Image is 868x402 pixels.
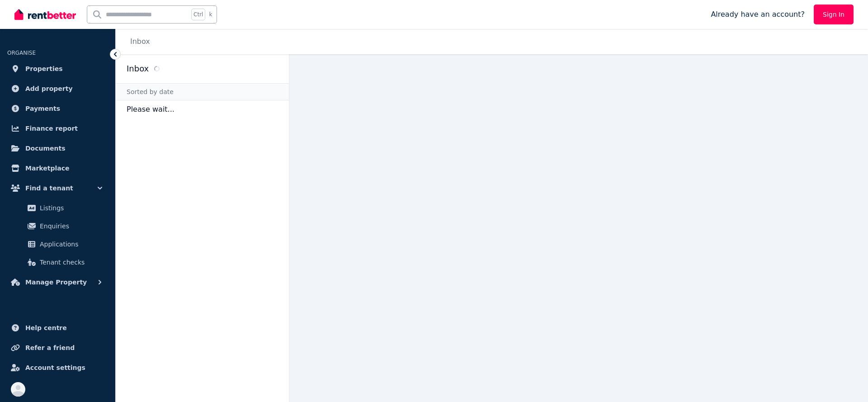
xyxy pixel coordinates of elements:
[116,100,289,118] p: Please wait...
[127,62,149,75] h2: Inbox
[7,50,36,56] span: ORGANISE
[7,179,108,197] button: Find a tenant
[7,159,108,177] a: Marketplace
[11,199,104,217] a: Listings
[25,143,66,154] span: Documents
[40,203,101,213] span: Listings
[25,362,85,373] span: Account settings
[11,253,104,271] a: Tenant checks
[14,8,76,21] img: RentBetter
[191,9,205,20] span: Ctrl
[814,5,854,24] a: Sign In
[7,119,108,137] a: Finance report
[130,37,150,46] a: Inbox
[7,359,108,377] a: Account settings
[7,339,108,357] a: Refer a friend
[25,342,75,353] span: Refer a friend
[116,83,289,100] div: Sorted by date
[11,217,104,235] a: Enquiries
[711,9,805,20] span: Already have an account?
[116,29,161,54] nav: Breadcrumb
[40,257,101,268] span: Tenant checks
[7,60,108,78] a: Properties
[25,163,69,174] span: Marketplace
[25,123,78,134] span: Finance report
[25,63,63,74] span: Properties
[40,239,101,250] span: Applications
[7,319,108,337] a: Help centre
[7,139,108,157] a: Documents
[25,103,60,114] span: Payments
[25,83,73,94] span: Add property
[7,273,108,291] button: Manage Property
[7,80,108,98] a: Add property
[7,99,108,118] a: Payments
[209,11,212,18] span: k
[40,221,101,232] span: Enquiries
[25,183,73,194] span: Find a tenant
[25,277,87,288] span: Manage Property
[11,235,104,253] a: Applications
[25,322,67,333] span: Help centre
